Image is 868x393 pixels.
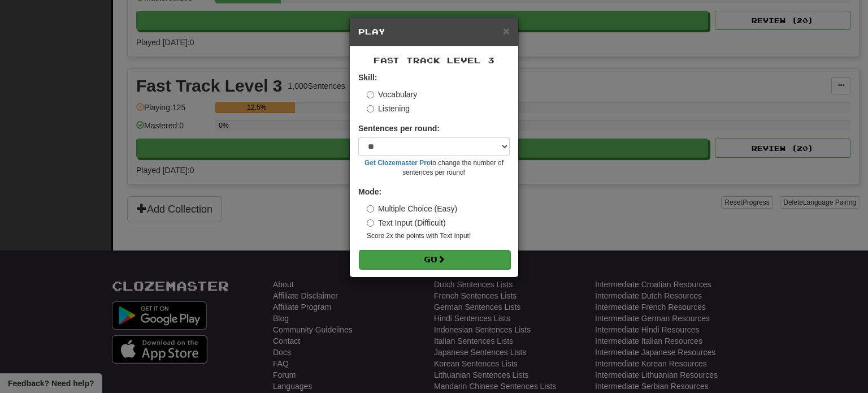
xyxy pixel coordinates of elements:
[358,187,381,196] strong: Mode:
[367,217,446,228] label: Text Input (Difficult)
[367,105,374,113] input: Listening
[503,25,510,37] button: Close
[358,158,510,178] small: to change the number of sentences per round!
[367,89,417,100] label: Vocabulary
[367,91,374,98] input: Vocabulary
[367,205,374,213] input: Multiple Choice (Easy)
[367,203,457,214] label: Multiple Choice (Easy)
[358,123,440,134] label: Sentences per round:
[367,219,374,227] input: Text Input (Difficult)
[358,73,377,82] strong: Skill:
[358,26,510,37] h5: Play
[359,250,510,269] button: Go
[367,103,410,114] label: Listening
[374,55,494,65] span: Fast Track Level 3
[367,231,510,241] small: Score 2x the points with Text Input !
[364,159,431,167] a: Get Clozemaster Pro
[503,24,510,37] span: ×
